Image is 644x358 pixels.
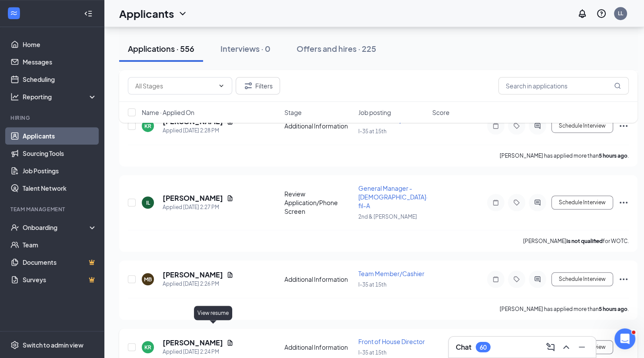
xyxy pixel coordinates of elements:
[480,344,487,351] div: 60
[23,236,97,253] a: Team
[23,341,83,349] div: Switch to admin view
[135,81,214,91] input: All Stages
[227,271,234,278] svg: Document
[432,108,450,117] span: Score
[297,43,376,54] div: Offers and hires · 225
[614,82,621,89] svg: MagnifyingGlass
[618,197,629,208] svg: Ellipses
[220,43,270,54] div: Interviews · 0
[551,196,613,209] button: Schedule Interview
[144,276,152,283] div: MB
[358,108,391,117] span: Job posting
[128,43,194,54] div: Applications · 556
[358,281,387,288] span: I-35 at 15th
[236,77,280,95] button: Filter Filters
[545,342,556,352] svg: ComposeMessage
[284,189,353,216] div: Review Application/Phone Screen
[491,276,501,283] svg: Note
[577,342,587,352] svg: Minimize
[163,193,223,203] h5: [PERSON_NAME]
[358,338,425,345] span: Front of House Director
[358,270,424,277] span: Team Member/Cashier
[227,195,234,202] svg: Document
[243,81,254,91] svg: Filter
[284,108,302,117] span: Stage
[498,77,629,95] input: Search in applications
[456,342,471,352] h3: Chat
[559,340,573,354] button: ChevronUp
[146,199,150,206] div: IL
[596,8,607,19] svg: QuestionInfo
[544,340,557,354] button: ComposeMessage
[84,9,93,18] svg: Collapse
[575,340,589,354] button: Minimize
[551,272,613,286] button: Schedule Interview
[618,274,629,284] svg: Ellipses
[599,306,627,312] b: 5 hours ago
[358,349,387,356] span: I-35 at 15th
[599,152,627,159] b: 5 hours ago
[23,271,97,288] a: SurveysCrown
[23,92,97,101] div: Reporting
[119,6,174,21] h1: Applicants
[511,199,522,206] svg: Tag
[10,341,19,349] svg: Settings
[142,108,194,117] span: Name · Applied On
[10,206,95,213] div: Team Management
[523,237,629,245] p: [PERSON_NAME] for WOTC.
[163,280,234,288] div: Applied [DATE] 2:26 PM
[23,162,97,179] a: Job Postings
[23,36,97,53] a: Home
[10,9,18,17] svg: WorkstreamLogo
[284,275,353,284] div: Additional Information
[23,53,97,71] a: Messages
[218,82,225,89] svg: ChevronDown
[23,179,97,197] a: Talent Network
[532,276,543,283] svg: ActiveChat
[532,199,543,206] svg: ActiveChat
[10,114,95,122] div: Hiring
[10,223,19,232] svg: UserCheck
[163,270,223,280] h5: [PERSON_NAME]
[23,253,97,271] a: DocumentsCrown
[194,306,232,320] div: View resume
[500,152,629,159] p: [PERSON_NAME] has applied more than .
[511,276,522,283] svg: Tag
[614,328,635,349] iframe: Intercom live chat
[23,223,90,232] div: Onboarding
[500,305,629,313] p: [PERSON_NAME] has applied more than .
[144,344,151,351] div: KR
[163,338,223,348] h5: [PERSON_NAME]
[491,199,501,206] svg: Note
[23,71,97,88] a: Scheduling
[577,8,587,19] svg: Notifications
[618,10,623,17] div: LL
[163,348,234,356] div: Applied [DATE] 2:24 PM
[358,213,417,220] span: 2nd & [PERSON_NAME]
[23,127,97,145] a: Applicants
[10,92,19,101] svg: Analysis
[177,8,188,19] svg: ChevronDown
[227,339,234,346] svg: Document
[163,203,234,212] div: Applied [DATE] 2:27 PM
[567,238,603,244] b: is not qualified
[358,184,429,209] span: General Manager - [DEMOGRAPHIC_DATA]-fil-A
[561,342,571,352] svg: ChevronUp
[284,343,353,351] div: Additional Information
[23,145,97,162] a: Sourcing Tools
